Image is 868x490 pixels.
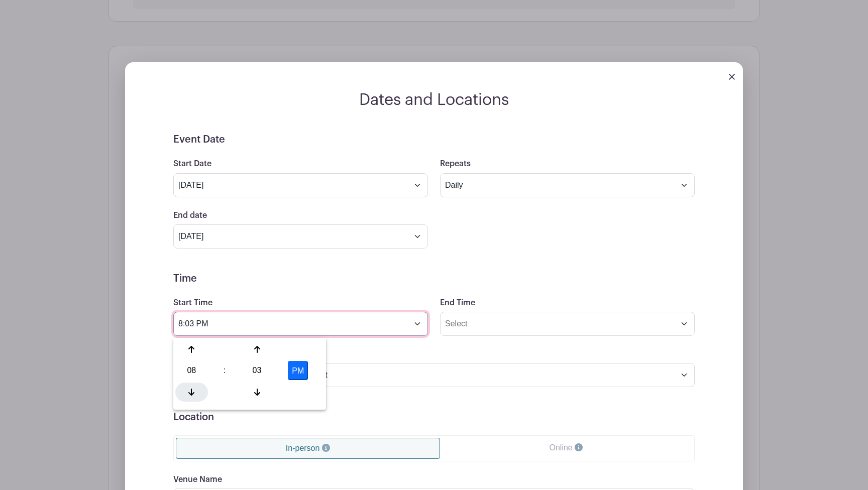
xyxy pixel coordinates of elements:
a: Online [440,438,692,458]
input: Select [440,312,695,336]
label: Repeats [440,159,471,169]
h5: Location [173,411,695,423]
a: In-person [176,438,440,459]
div: Pick Hour [175,361,208,380]
label: Venue Name [173,475,222,484]
div: Decrement Hour [175,383,208,402]
input: Select [173,312,428,336]
div: : [211,361,238,380]
label: End Time [440,298,475,308]
h5: Event Date [173,134,695,146]
button: PM [288,361,308,380]
input: Select [173,173,428,197]
h2: Dates and Locations [125,90,743,109]
img: close_button-5f87c8562297e5c2d7936805f587ecaba9071eb48480494691a3f1689db116b3.svg [729,74,735,80]
label: Start Time [173,298,212,308]
div: Pick Minute [241,361,273,380]
h5: Time [173,273,695,285]
label: End date [173,211,207,220]
div: Decrement Minute [241,383,273,402]
div: Increment Hour [175,340,208,359]
div: Increment Minute [241,340,273,359]
label: Start Date [173,159,211,169]
input: Pick date [173,224,428,249]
